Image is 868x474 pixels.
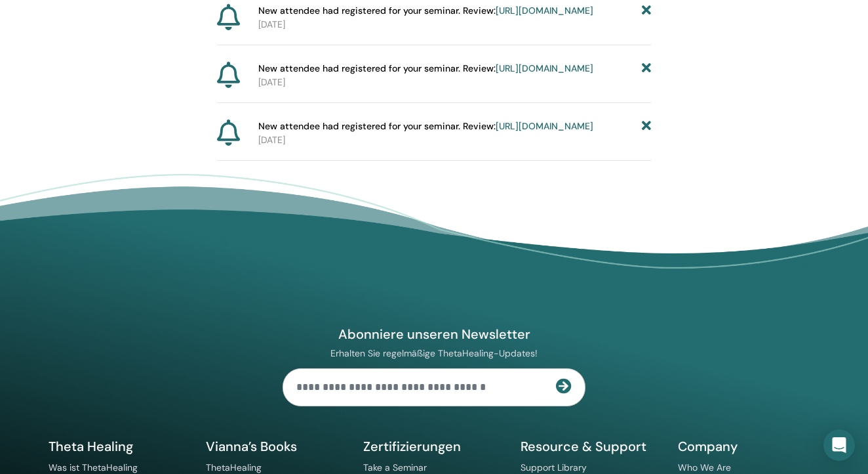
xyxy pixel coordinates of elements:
h5: Vianna’s Books [206,438,347,455]
h5: Zertifizierungen [363,438,505,455]
a: [URL][DOMAIN_NAME] [496,120,593,132]
a: Support Library [521,462,587,473]
p: [DATE] [258,75,651,89]
span: New attendee had registered for your seminar. Review: [258,119,593,133]
div: Open Intercom Messenger [823,429,855,461]
a: Take a Seminar [363,462,427,473]
h5: Resource & Support [521,438,662,455]
p: [DATE] [258,133,651,147]
a: Who We Are [678,462,731,473]
span: New attendee had registered for your seminar. Review: [258,4,593,18]
h5: Company [678,438,819,455]
a: ThetaHealing [206,462,262,473]
p: [DATE] [258,18,651,32]
h4: Abonniere unseren Newsletter [283,326,585,343]
a: [URL][DOMAIN_NAME] [496,62,593,74]
span: New attendee had registered for your seminar. Review: [258,62,593,75]
a: [URL][DOMAIN_NAME] [496,5,593,16]
p: Erhalten Sie regelmäßige ThetaHealing-Updates! [283,347,585,359]
a: Was ist ThetaHealing [49,462,138,473]
h5: Theta Healing [49,438,190,455]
